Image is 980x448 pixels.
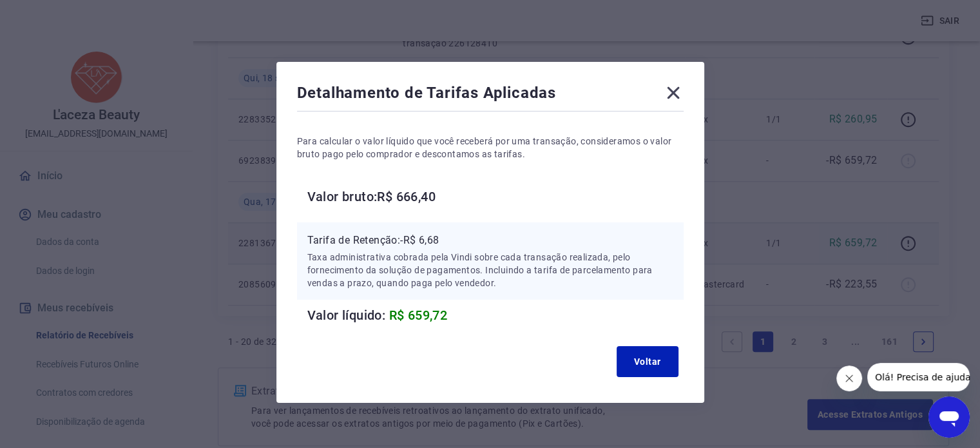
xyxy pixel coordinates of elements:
iframe: Mensagem da empresa [867,363,970,391]
p: Tarifa de Retenção: -R$ 6,68 [307,233,673,248]
p: Taxa administrativa cobrada pela Vindi sobre cada transação realizada, pelo fornecimento da soluç... [307,251,673,289]
span: R$ 659,72 [389,307,448,323]
div: Detalhamento de Tarifas Aplicadas [297,83,684,108]
h6: Valor bruto: R$ 666,40 [307,186,684,207]
span: Olá! Precisa de ajuda? [8,9,108,19]
iframe: Fechar mensagem [836,365,862,391]
button: Voltar [617,346,678,377]
h6: Valor líquido: [307,305,684,326]
iframe: Botão para abrir a janela de mensagens [928,396,970,438]
p: Para calcular o valor líquido que você receberá por uma transação, consideramos o valor bruto pag... [297,135,684,161]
